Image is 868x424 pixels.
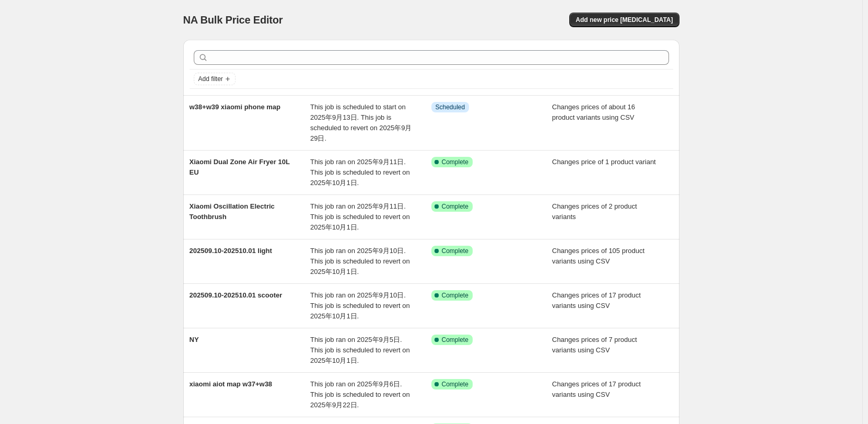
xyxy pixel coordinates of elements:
[569,13,679,27] button: Add new price [MEDICAL_DATA]
[552,103,635,121] span: Changes prices of about 16 product variants using CSV
[190,380,273,388] span: xiaomi aiot map w37+w38
[442,380,468,388] span: Complete
[552,247,644,265] span: Changes prices of 105 product variants using CSV
[552,291,641,310] span: Changes prices of 17 product variants using CSV
[310,158,410,187] span: This job ran on 2025年9月11日. This job is scheduled to revert on 2025年10月1日.
[552,336,637,354] span: Changes prices of 7 product variants using CSV
[442,336,468,344] span: Complete
[190,247,272,255] span: 202509.10-202510.01 light
[442,158,468,166] span: Complete
[310,202,410,231] span: This job ran on 2025年9月11日. This job is scheduled to revert on 2025年10月1日.
[190,103,280,111] span: w38+w39 xiaomi phone map
[310,247,410,276] span: This job ran on 2025年9月10日. This job is scheduled to revert on 2025年10月1日.
[183,14,283,26] span: NA Bulk Price Editor
[310,291,410,320] span: This job ran on 2025年9月10日. This job is scheduled to revert on 2025年10月1日.
[442,202,468,211] span: Complete
[442,291,468,300] span: Complete
[190,158,290,176] span: Xiaomi Dual Zone Air Fryer 10L EU
[310,380,410,409] span: This job ran on 2025年9月6日. This job is scheduled to revert on 2025年9月22日.
[552,202,637,221] span: Changes prices of 2 product variants
[310,336,410,364] span: This job ran on 2025年9月5日. This job is scheduled to revert on 2025年10月1日.
[194,73,236,85] button: Add filter
[436,103,465,111] span: Scheduled
[190,336,199,343] span: NY
[552,380,641,398] span: Changes prices of 17 product variants using CSV
[442,247,468,255] span: Complete
[190,291,283,299] span: 202509.10-202510.01 scooter
[310,103,412,142] span: This job is scheduled to start on 2025年9月13日. This job is scheduled to revert on 2025年9月29日.
[576,16,673,24] span: Add new price [MEDICAL_DATA]
[552,158,656,166] span: Changes price of 1 product variant
[198,75,223,83] span: Add filter
[190,202,275,221] span: Xiaomi Oscillation Electric Toothbrush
